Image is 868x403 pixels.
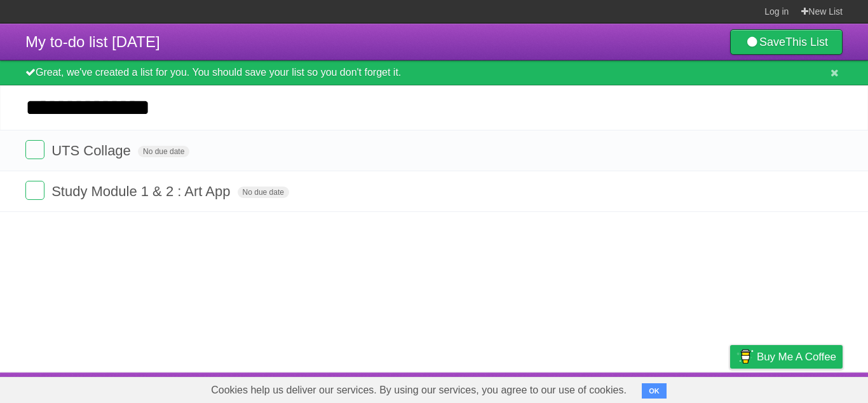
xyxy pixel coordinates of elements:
[642,383,667,399] button: OK
[757,346,836,368] span: Buy me a coffee
[603,376,654,400] a: Developers
[730,345,843,369] a: Buy me a coffee
[25,140,44,159] label: Done
[25,181,44,200] label: Done
[714,376,747,400] a: Privacy
[138,146,189,157] span: No due date
[25,33,160,50] span: My to-do list [DATE]
[198,378,639,403] span: Cookies help us deliver our services. By using our services, you agree to our use of cookies.
[736,346,754,367] img: Buy me a coffee
[238,187,289,198] span: No due date
[730,29,843,55] a: SaveThis List
[51,143,134,159] span: UTS Collage
[561,376,588,400] a: About
[785,36,828,48] b: This List
[763,376,843,400] a: Suggest a feature
[51,183,233,199] span: Study Module 1 & 2 : Art App
[670,376,698,400] a: Terms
